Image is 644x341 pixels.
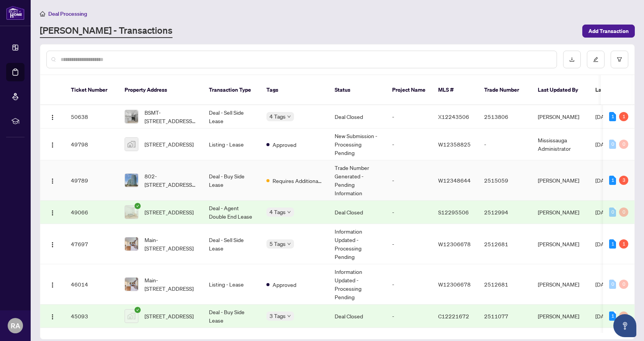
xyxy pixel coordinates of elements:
td: 2515059 [478,160,532,201]
td: - [386,201,432,224]
span: Deal Processing [48,10,87,17]
td: Information Updated - Processing Pending [329,224,386,264]
td: 2512994 [478,201,532,224]
td: Deal Closed [329,201,386,224]
span: Main-[STREET_ADDRESS] [145,276,197,293]
img: thumbnail-img [125,237,138,250]
th: Project Name [386,75,432,105]
td: [PERSON_NAME] [532,105,589,128]
img: Logo [49,142,56,148]
td: Mississauga Administrator [532,128,589,160]
div: 1 [609,311,616,321]
td: Deal Closed [329,305,386,328]
button: Logo [46,206,59,218]
td: 49066 [65,201,118,224]
span: down [287,115,291,119]
td: 2513806 [478,105,532,128]
span: Add Transaction [588,25,629,37]
button: Logo [46,110,59,123]
th: Tags [260,75,329,105]
td: Deal - Buy Side Lease [203,305,260,328]
button: download [563,51,581,68]
td: - [386,224,432,264]
span: down [287,242,291,246]
td: 50638 [65,105,118,128]
span: check-circle [135,203,141,209]
td: - [386,105,432,128]
span: 5 Tags [269,239,286,248]
button: Logo [46,278,59,290]
td: Information Updated - Processing Pending [329,264,386,305]
img: Logo [49,178,56,184]
img: logo [6,6,25,20]
span: Requires Additional Docs [273,176,322,185]
span: Approved [273,140,296,149]
span: [DATE] [595,141,612,148]
td: Deal Closed [329,105,386,128]
td: 49789 [65,160,118,201]
td: - [478,128,532,160]
span: [DATE] [595,177,612,184]
img: thumbnail-img [125,206,138,219]
img: Logo [49,314,56,320]
img: thumbnail-img [125,110,138,123]
td: Deal - Sell Side Lease [203,105,260,128]
div: 0 [609,280,616,289]
span: [DATE] [595,113,612,120]
td: [PERSON_NAME] [532,201,589,224]
td: 45093 [65,305,118,328]
div: 1 [609,239,616,249]
th: Status [329,75,386,105]
span: 802-[STREET_ADDRESS][PERSON_NAME][PERSON_NAME] [145,172,197,189]
th: MLS # [432,75,478,105]
th: Last Updated By [532,75,589,105]
div: 1 [619,112,628,121]
span: Last Modified Date [595,86,642,94]
button: Logo [46,174,59,186]
td: Trade Number Generated - Pending Information [329,160,386,201]
td: 2512681 [478,224,532,264]
div: 0 [619,140,628,149]
div: 1 [609,112,616,121]
div: 0 [619,280,628,289]
div: 0 [619,311,628,321]
th: Property Address [118,75,203,105]
td: Deal - Sell Side Lease [203,224,260,264]
span: X12243506 [438,113,469,120]
div: 0 [609,140,616,149]
span: W12306678 [438,241,471,247]
td: - [386,128,432,160]
span: down [287,210,291,214]
span: C12221672 [438,313,469,320]
td: 49798 [65,128,118,160]
div: 1 [609,176,616,185]
img: thumbnail-img [125,138,138,151]
td: New Submission - Processing Pending [329,128,386,160]
img: Logo [49,282,56,288]
button: filter [611,51,628,68]
div: 3 [619,176,628,185]
td: 2511077 [478,305,532,328]
th: Ticket Number [65,75,118,105]
span: [STREET_ADDRESS] [145,140,194,148]
td: [PERSON_NAME] [532,305,589,328]
span: 3 Tags [269,311,286,320]
div: 1 [619,239,628,249]
td: Listing - Lease [203,264,260,305]
span: [DATE] [595,241,612,247]
span: [DATE] [595,281,612,288]
img: thumbnail-img [125,278,138,291]
span: down [287,314,291,318]
button: Open asap [613,314,636,337]
span: W12348644 [438,177,471,184]
th: Trade Number [478,75,532,105]
td: [PERSON_NAME] [532,224,589,264]
span: BSMT-[STREET_ADDRESS][PERSON_NAME] [145,108,197,125]
td: [PERSON_NAME] [532,264,589,305]
button: Add Transaction [582,25,635,38]
span: [DATE] [595,209,612,216]
span: [STREET_ADDRESS] [145,208,194,216]
span: S12295506 [438,209,469,216]
button: Logo [46,138,59,150]
th: Transaction Type [203,75,260,105]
